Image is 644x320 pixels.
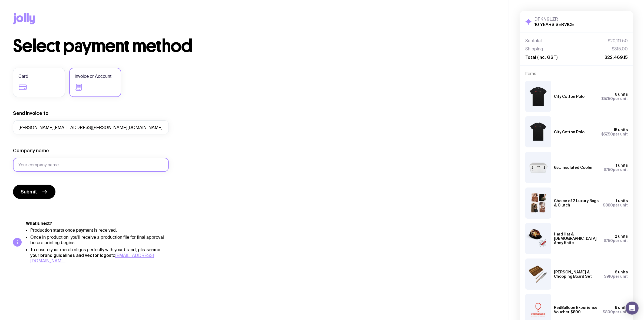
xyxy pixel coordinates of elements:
h3: City Cotton Polo [554,94,584,99]
h3: Hard Hat & [DEMOGRAPHIC_DATA] Army Knife [554,232,599,245]
span: $20,111.50 [608,38,628,44]
span: per unit [604,274,628,279]
a: [EMAIL_ADDRESS][DOMAIN_NAME] [30,253,154,264]
span: per unit [604,238,628,243]
span: 6 units [615,92,628,96]
span: Shipping [525,46,543,52]
span: per unit [603,203,628,207]
li: Once in production, you'll receive a production file for final approval before printing begins. [30,235,169,245]
h3: DFKN9LZR [534,16,574,22]
h3: Choice of 2 Luxury Bags & Clutch [554,199,599,207]
input: accounts@company.com [13,120,169,134]
h5: What’s next? [26,221,169,226]
span: $750 [604,167,613,172]
span: $57.50 [601,96,613,101]
span: per unit [603,310,628,314]
span: 1 units [616,163,628,167]
input: Your company name [13,158,169,172]
span: 6 units [615,305,628,310]
h1: Select payment method [13,37,496,55]
h4: Items [525,71,628,76]
h3: RedBalloon Experience Voucher $800 [554,305,598,314]
span: 2 units [615,234,628,238]
span: per unit [601,132,628,136]
span: Total (inc. GST) [525,54,557,60]
span: $800 [603,310,613,314]
span: per unit [601,96,628,101]
span: $315.00 [612,46,628,52]
span: 6 units [615,270,628,274]
button: Submit [13,185,55,199]
h2: 10 YEARS SERVICE [534,22,574,27]
span: Submit [21,189,37,195]
h3: 65L Insulated Cooler [554,165,593,170]
span: per unit [604,167,628,172]
span: $57.50 [601,132,613,136]
h3: City Cotton Polo [554,130,584,134]
div: Open Intercom Messenger [626,302,639,315]
span: Subtotal [525,38,542,44]
span: 15 units [614,128,628,132]
span: Invoice or Account [75,73,111,80]
li: To ensure your merch aligns perfectly with your brand, please to [30,247,169,264]
h3: [PERSON_NAME] & Chopping Board Set [554,270,600,279]
span: Card [18,73,28,80]
span: 1 units [616,199,628,203]
label: Send invoice to [13,110,48,117]
li: Production starts once payment is received. [30,228,169,233]
span: $880 [603,203,613,207]
span: $22,469.15 [605,54,628,60]
span: $910 [604,274,613,279]
span: $750 [604,238,613,243]
label: Company name [13,147,49,154]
